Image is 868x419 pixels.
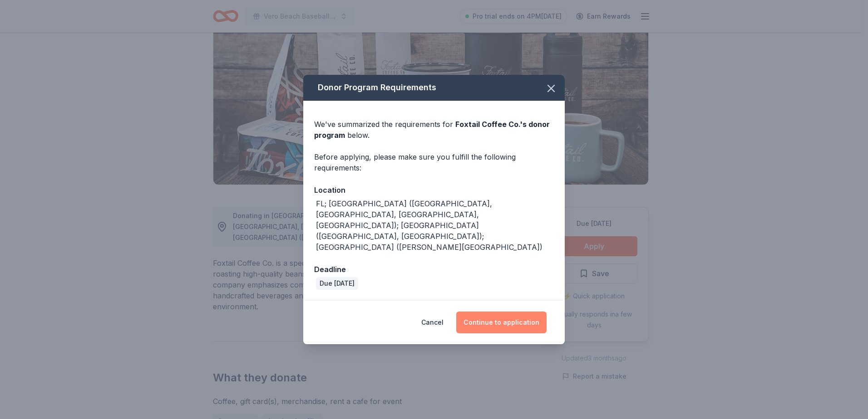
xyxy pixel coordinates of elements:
[456,312,547,333] button: Continue to application
[314,151,554,173] div: Before applying, please make sure you fulfill the following requirements:
[303,75,565,101] div: Donor Program Requirements
[314,263,554,275] div: Deadline
[421,312,444,333] button: Cancel
[316,198,554,253] div: FL; [GEOGRAPHIC_DATA] ([GEOGRAPHIC_DATA], [GEOGRAPHIC_DATA], [GEOGRAPHIC_DATA], [GEOGRAPHIC_DATA]...
[314,184,554,196] div: Location
[314,119,554,141] div: We've summarized the requirements for below.
[316,277,358,290] div: Due [DATE]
